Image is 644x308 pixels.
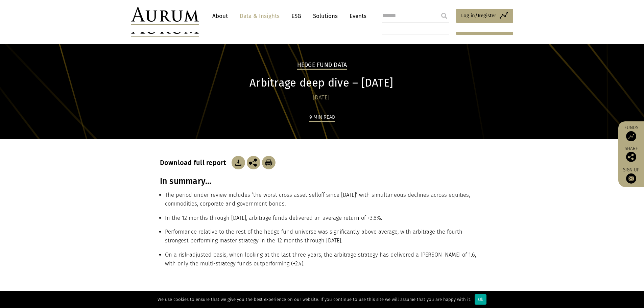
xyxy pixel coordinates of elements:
[622,125,641,141] a: Funds
[160,159,230,167] h3: Download full report
[310,10,341,22] a: Solutions
[131,7,199,25] img: Aurum
[232,156,245,169] img: Download Article
[626,152,636,162] img: Share this post
[309,113,335,122] div: 9 min read
[437,9,451,23] input: Submit
[346,10,366,22] a: Events
[165,251,484,274] li: On a risk-adjusted basis, when looking at the last three years, the arbitrage strategy has delive...
[288,10,305,22] a: ESG
[626,131,636,141] img: Access Funds
[160,176,484,186] h3: In summary…
[160,290,483,301] h3: Performance
[461,11,496,20] span: Log in/Register
[262,156,276,169] img: Download Article
[209,10,231,22] a: About
[165,214,484,228] li: In the 12 months through [DATE], arbitrage funds delivered an average return of +3.8%.
[456,9,513,23] a: Log in/Register
[247,156,260,169] img: Share this post
[236,10,283,22] a: Data & Insights
[622,146,641,162] div: Share
[160,76,483,90] h1: Arbitrage deep dive – [DATE]
[626,173,636,184] img: Sign up to our newsletter
[160,93,483,102] div: [DATE]
[475,294,486,305] div: Ok
[165,228,484,251] li: Performance relative to the rest of the hedge fund universe was significantly above average, with...
[165,191,484,214] li: The period under review includes ‘the worst cross asset selloff since [DATE]’ with simultaneous d...
[622,167,641,184] a: Sign up
[297,62,347,70] h2: Hedge Fund Data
